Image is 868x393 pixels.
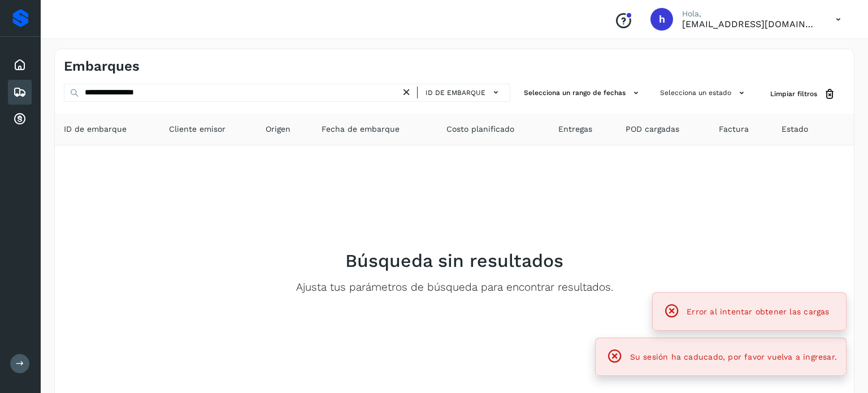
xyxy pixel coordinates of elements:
[345,250,563,271] h2: Búsqueda sin resultados
[682,9,818,19] p: Hola,
[296,281,613,294] p: Ajusta tus parámetros de búsqueda para encontrar resultados.
[266,123,290,135] span: Origen
[64,58,140,75] h4: Embarques
[64,123,127,135] span: ID de embarque
[626,123,679,135] span: POD cargadas
[761,84,845,105] button: Limpiar filtros
[446,123,514,135] span: Costo planificado
[322,123,400,135] span: Fecha de embarque
[519,84,646,102] button: Selecciona un rango de fechas
[8,53,32,77] div: Inicio
[426,88,485,98] span: ID de embarque
[630,352,837,361] span: Su sesión ha caducado, por favor vuelva a ingresar.
[8,107,32,132] div: Cuentas por cobrar
[656,84,752,102] button: Selecciona un estado
[169,123,225,135] span: Cliente emisor
[770,89,817,99] span: Limpiar filtros
[8,80,32,105] div: Embarques
[687,307,829,316] span: Error al intentar obtener las cargas
[782,123,808,135] span: Estado
[719,123,749,135] span: Factura
[422,84,505,101] button: ID de embarque
[682,19,818,29] p: hpichardo@karesan.com.mx
[558,123,592,135] span: Entregas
